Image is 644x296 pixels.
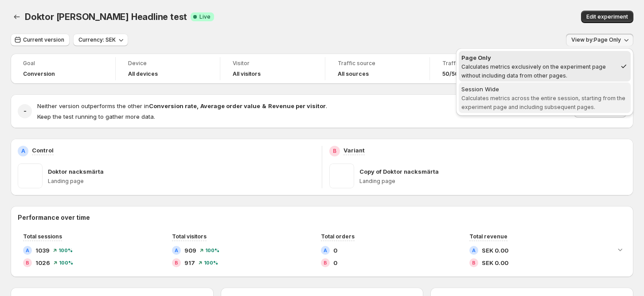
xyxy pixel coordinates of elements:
h2: A [26,248,29,253]
p: Landing page [359,178,626,185]
button: Currency: SEK [73,34,128,46]
a: Traffic sourceAll sources [338,59,418,78]
span: 50/50 [442,70,459,78]
strong: Conversion rate [149,102,197,109]
h2: Performance over time [18,213,626,222]
span: View by: Page Only [571,36,621,43]
p: Doktor nacksmärta [48,167,104,176]
span: 1026 [35,258,50,267]
a: DeviceAll devices [128,59,208,78]
span: Total revenue [469,233,507,240]
button: Expand chart [614,243,626,256]
span: 0 [333,258,337,267]
span: Live [199,13,211,20]
button: Current version [11,34,70,46]
span: Keep the test running to gather more data. [37,113,155,120]
span: Traffic split [442,60,522,67]
h2: B [324,260,327,265]
p: Variant [343,146,365,155]
strong: & [262,102,266,109]
h4: All sources [338,70,369,78]
h2: A [472,248,476,253]
div: Page Only [461,53,617,62]
p: Landing page [48,178,315,185]
a: Traffic split50/50 [442,59,522,78]
button: Edit experiment [581,11,633,23]
h2: B [26,260,29,265]
span: Device [128,60,208,67]
span: 100 % [59,248,73,253]
p: Control [32,146,54,155]
img: Copy of Doktor nacksmärta [329,164,354,188]
span: SEK 0.00 [482,246,508,255]
button: View by:Page Only [566,34,633,46]
span: Neither version outperforms the other in . [37,102,327,109]
span: SEK 0.00 [482,258,508,267]
span: 100 % [204,260,218,265]
strong: Revenue per visitor [268,102,326,109]
span: Conversion [23,70,55,78]
button: Back [11,11,23,23]
h4: All visitors [233,70,261,78]
span: 909 [184,246,196,255]
a: VisitorAll visitors [233,59,312,78]
span: Total visitors [172,233,207,240]
span: Doktor [PERSON_NAME] Headline test [25,12,187,22]
h2: B [472,260,476,265]
span: 100 % [59,260,73,265]
div: Session Wide [461,85,628,93]
h4: All devices [128,70,158,78]
span: 917 [184,258,195,267]
span: Currency: SEK [78,36,116,43]
h2: A [21,148,25,155]
span: Visitor [233,60,312,67]
h2: B [333,148,336,155]
a: GoalConversion [23,59,103,78]
span: Calculates metrics across the entire session, starting from the experiment page and including sub... [461,95,625,110]
h2: A [324,248,327,253]
span: Total sessions [23,233,62,240]
span: 0 [333,246,337,255]
h2: A [175,248,178,253]
h2: - [23,107,27,116]
h2: B [175,260,178,265]
span: 1039 [35,246,50,255]
span: 100 % [205,248,219,253]
span: Edit experiment [586,13,628,20]
img: Doktor nacksmärta [18,164,43,188]
p: Copy of Doktor nacksmärta [359,167,439,176]
span: Goal [23,60,103,67]
span: Current version [23,36,64,43]
span: Total orders [321,233,355,240]
span: Calculates metrics exclusively on the experiment page without including data from other pages. [461,63,606,79]
strong: Average order value [200,102,260,109]
strong: , [197,102,199,109]
span: Traffic source [338,60,418,67]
